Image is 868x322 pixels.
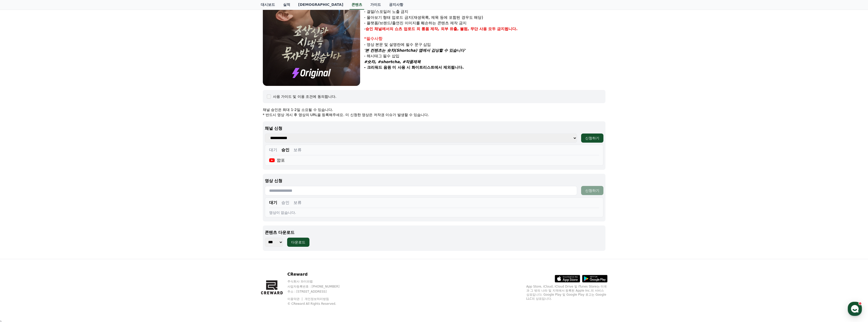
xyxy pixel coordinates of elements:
em: #숏챠, #shortcha, #작품제목 [364,60,421,64]
strong: - 크리워드 음원 미 사용 시 화이트리스트에서 제외됩니다. [364,65,464,70]
em: '본 컨텐츠는 숏챠(Shortcha) 앱에서 감상할 수 있습니다' [364,48,466,53]
button: 신청하기 [581,134,603,143]
p: - [364,26,605,32]
p: 주식회사 와이피랩 [287,279,349,283]
span: 홈 [16,168,19,172]
div: 신청하기 [585,136,599,141]
div: 영상이 없습니다. [269,210,599,215]
strong: 승인 채널에서의 쇼츠 업로드 외 [365,27,420,31]
a: 이용약관 [287,297,303,301]
div: *필수사항 [364,36,605,42]
div: 깜포 [269,157,285,163]
p: 채널 승인은 최대 1-2일 소요될 수 있습니다. [263,107,605,112]
span: 설정 [78,168,84,172]
p: CReward [287,271,349,277]
p: 콘텐츠 다운로드 [265,230,603,236]
span: 대화 [46,168,52,173]
button: 대기 [269,147,277,153]
p: 주소 : [STREET_ADDRESS] [287,290,349,294]
p: 영상 신청 [265,178,603,184]
p: * 반드시 영상 게시 후 영상의 URL을 등록해주세요. 미 신청한 영상은 저작권 이슈가 발생할 수 있습니다. [263,112,605,117]
p: - 영상 본문 및 설명란에 필수 문구 삽입 [364,42,605,48]
button: 대기 [269,200,277,206]
a: 개인정보처리방침 [305,297,329,301]
p: 사업자등록번호 : [PHONE_NUMBER] [287,285,349,289]
div: 사용 가이드 및 이용 조건에 동의합니다. [273,94,337,99]
button: 승인 [281,147,289,153]
div: 신청하기 [585,188,599,193]
p: - 결말/스포일러 노출 금지 [364,9,605,15]
button: 보류 [293,147,302,153]
div: 다운로드 [291,240,305,245]
p: 채널 신청 [265,125,603,131]
button: 신청하기 [581,186,603,195]
p: - 몰아보기 형태 업로드 금지(재생목록, 제목 등에 포함된 경우도 해당) [364,15,605,21]
a: 홈 [2,161,33,173]
button: 승인 [281,200,289,206]
p: App Store, iCloud, iCloud Drive 및 iTunes Store는 미국과 그 밖의 나라 및 지역에서 등록된 Apple Inc.의 서비스 상표입니다. Goo... [526,285,607,301]
a: 대화 [33,161,65,173]
a: 설정 [65,161,97,173]
strong: 롱폼 제작, 외부 유출, 불펌, 무단 사용 모두 금지됩니다. [421,27,518,31]
button: 보류 [293,200,302,206]
p: - 플랫폼/브랜드/출연진 이미지를 훼손하는 콘텐츠 제작 금지 [364,20,605,26]
p: © CReward All Rights Reserved. [287,302,349,306]
button: 다운로드 [287,238,309,247]
p: - 해시태그 필수 삽입 [364,53,605,59]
